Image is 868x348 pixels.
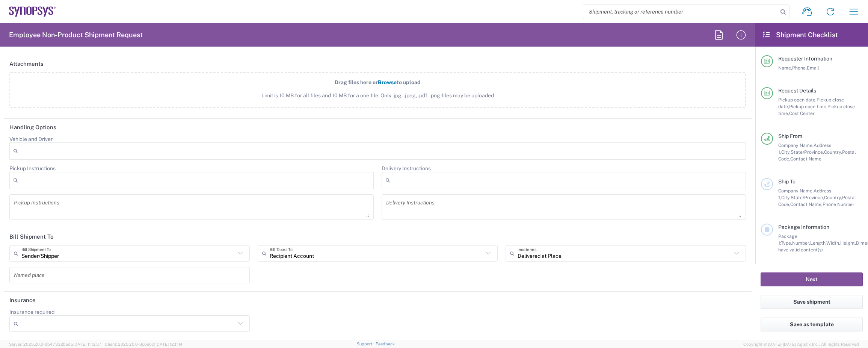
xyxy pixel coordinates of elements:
span: Pickup open date, [778,97,817,103]
h2: Attachments [9,60,44,68]
span: State/Province, [791,195,824,200]
h2: Handling Options [9,124,56,131]
button: Next [761,272,863,286]
span: Contact Name, [790,201,823,207]
span: Ship To [778,179,796,185]
span: Ship From [778,133,802,139]
span: Drag files here or [335,79,378,85]
span: Country, [824,149,842,155]
span: Number, [792,240,810,246]
span: Request Details [778,88,816,94]
a: Support [357,342,376,346]
label: Pickup Instructions [9,165,56,172]
span: City, [781,195,791,200]
span: Package 1: [778,233,797,246]
span: Height, [840,240,856,246]
a: Feedback [376,342,395,346]
h2: Insurance [9,297,36,304]
span: Type, [781,240,792,246]
span: Client: 2025.20.0-8c6e0cf [105,342,183,346]
label: Vehicle and Driver [9,136,53,142]
span: Company Name, [778,142,814,148]
button: Save as template [761,318,863,331]
span: Pickup open time, [789,104,827,109]
span: Contact Name [790,156,821,162]
span: [DATE] 11:13:37 [73,342,101,346]
span: Company Name, [778,188,814,194]
span: [DATE] 12:11:14 [155,342,183,346]
span: Name, [778,65,792,71]
span: Limit is 10 MB for all files and 10 MB for a one file. Only .jpg, .jpeg, .pdf, .png files may be ... [26,92,729,100]
h2: Employee Non-Product Shipment Request [9,30,143,39]
span: Email [807,65,819,71]
label: Insurance required [9,309,54,315]
span: Cost Center [789,110,815,116]
span: Requester Information [778,56,832,62]
input: Shipment, tracking or reference number [583,5,778,19]
span: Length, [810,240,826,246]
span: Copyright © [DATE]-[DATE] Agistix Inc., All Rights Reserved [743,341,859,348]
span: Phone, [792,65,807,71]
span: State/Province, [791,149,824,155]
h2: Shipment Checklist [762,30,838,39]
span: City, [781,149,791,155]
label: Delivery Instructions [382,165,431,172]
h2: Bill Shipment To [9,233,54,241]
span: to upload [397,79,421,85]
button: Save shipment [761,295,863,309]
span: Width, [826,240,840,246]
span: Package Information [778,224,829,230]
span: Phone Number [823,201,854,207]
span: Server: 2025.20.0-db47332bad5 [9,342,101,346]
span: Country, [824,195,842,200]
span: Browse [378,79,397,85]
